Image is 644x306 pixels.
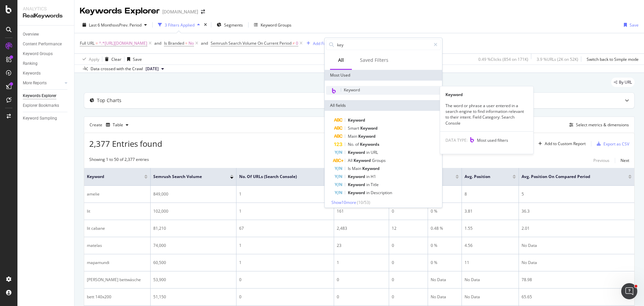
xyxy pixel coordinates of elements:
span: Keyword [348,117,365,123]
div: Create [90,120,131,130]
div: 0.49 % Clicks ( 854 on 171K ) [478,56,528,62]
div: 12 [392,225,425,231]
div: Domaine: [DOMAIN_NAME] [17,17,76,23]
div: 0 % [431,208,459,214]
span: Groups [372,158,386,163]
div: [PERSON_NAME] bettwäsche [87,277,148,283]
div: 5 [522,191,632,197]
div: 3 Filters Applied [165,22,195,28]
div: 8 [465,191,516,197]
span: URL [371,149,378,155]
a: Keyword Groups [23,50,69,57]
div: 0 [239,277,331,283]
div: No Data [465,277,516,283]
button: Clear [102,54,121,64]
iframe: Intercom live chat [621,283,637,299]
div: Add to Custom Report [545,142,586,146]
div: No Data [431,294,459,300]
span: Semrush Search Volume On Current Period [211,40,291,46]
div: 1 [239,243,331,249]
span: Main [348,133,358,139]
div: No Data [522,243,632,249]
button: Keyword Groups [251,19,294,30]
div: v 4.0.25 [19,11,33,16]
div: 51,150 [153,294,233,300]
div: 0 % [431,260,459,266]
span: No. [348,141,355,147]
div: 1 [239,260,331,266]
div: 3.9 % URLs ( 2K on 52K ) [537,56,578,62]
a: Explorer Bookmarks [23,102,69,109]
div: 0 [392,208,425,214]
a: Keyword Sampling [23,115,69,122]
span: H1 [371,174,376,179]
div: 36.3 [522,208,632,214]
div: Overview [23,31,39,38]
span: = [185,40,187,46]
span: Keyword [348,182,366,187]
div: Content Performance [23,41,62,48]
button: Last 6 MonthsvsPrev. Period [80,19,150,30]
span: No [189,39,194,48]
div: More Reports [23,80,47,87]
div: 0 % [431,191,459,197]
span: Keyword [348,174,366,179]
div: 161 [337,208,386,214]
div: Clear [111,56,121,62]
div: Analytics [23,5,69,12]
input: Search by field name [336,40,431,50]
div: 81,210 [153,225,233,231]
span: By URL [619,80,632,84]
img: website_grey.svg [11,17,16,23]
div: Saved Filters [360,57,388,63]
div: Next [621,158,629,163]
div: 102,000 [153,208,233,214]
a: Ranking [23,60,69,67]
button: Export as CSV [594,138,629,149]
div: No Data [522,260,632,266]
span: ^.*[URL][DOMAIN_NAME] [99,39,147,48]
div: Showing 1 to 50 of 2,377 entries [89,157,149,165]
div: Domaine [35,40,52,44]
div: 1 [337,260,386,266]
div: 849,000 [153,191,233,197]
div: 3.81 [465,208,516,214]
div: Add Filter [313,41,331,46]
div: and [154,40,161,46]
span: Semrush Search Volume [153,174,220,180]
div: 0 [392,294,425,300]
span: = [96,40,98,46]
div: Export as CSV [603,141,629,147]
div: 65.65 [522,294,632,300]
div: Top Charts [97,97,121,104]
div: Previous [593,158,609,163]
div: 2,483 [337,225,386,231]
div: lit [87,208,148,214]
span: Keyword [87,174,134,180]
button: 3 Filters Applied [155,19,203,30]
div: [DOMAIN_NAME] [162,8,198,15]
img: tab_domain_overview_orange.svg [27,39,33,44]
div: No Data [431,277,459,283]
div: Explorer Bookmarks [23,102,59,109]
div: 60,500 [153,260,233,266]
span: Keyword [348,190,366,195]
div: Table [113,123,123,127]
a: Overview [23,31,69,38]
span: Segments [224,22,243,28]
div: No Data [465,294,516,300]
span: in [366,190,371,195]
div: 23 [337,243,386,249]
div: All fields [325,100,442,111]
span: Is Branded [164,40,184,46]
div: 0 [392,277,425,283]
div: Select metrics & dimensions [576,122,629,128]
span: Avg. Position On Compared Period [522,174,618,180]
div: Keyword Sampling [23,115,57,122]
button: and [201,40,208,46]
button: Apply [80,54,99,64]
div: Mots-clés [84,40,103,44]
span: 0 [296,39,298,48]
div: mapamundi [87,260,148,266]
button: Switch back to Simple mode [584,54,639,64]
